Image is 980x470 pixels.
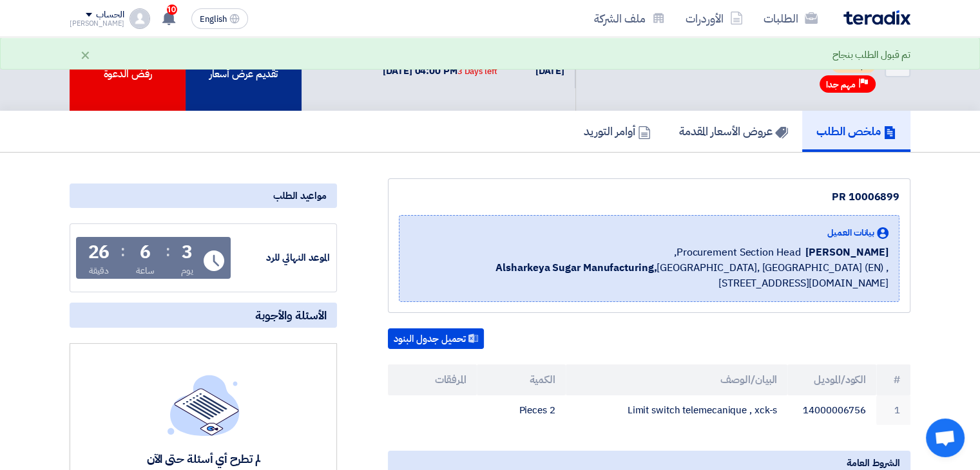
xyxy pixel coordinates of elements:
[584,3,675,33] a: ملف الشركة
[787,395,876,426] td: 14000006756
[89,264,109,277] div: دقيقة
[120,240,125,263] div: :
[926,418,965,457] a: Open chat
[255,308,327,323] span: الأسئلة والأجوبة
[847,456,900,470] span: الشروط العامة
[200,15,227,24] span: English
[816,124,896,138] h5: ملخص الطلب
[410,260,889,291] span: [GEOGRAPHIC_DATA], [GEOGRAPHIC_DATA] (EN) ,[STREET_ADDRESS][DOMAIN_NAME]
[802,111,910,152] a: ملخص الطلب
[94,451,313,466] div: لم تطرح أي أسئلة حتى الآن
[843,10,910,25] img: Teradix logo
[388,328,484,349] button: تحميل جدول البنود
[166,240,170,263] div: :
[518,64,564,79] div: [DATE]
[827,226,874,240] span: بيانات العميل
[570,111,665,152] a: أوامر التوريد
[70,183,337,208] div: مواعيد الطلب
[477,395,566,426] td: 2 Pieces
[96,10,124,21] div: الحساب
[80,47,91,62] div: ×
[566,364,788,395] th: البيان/الوصف
[399,189,899,205] div: PR 10006899
[130,8,150,29] img: profile_test.png
[876,364,910,395] th: #
[826,79,856,91] span: مهم جدا
[388,364,477,395] th: المرفقات
[168,375,240,435] img: empty_state_list.svg
[675,3,753,33] a: الأوردرات
[167,5,177,15] span: 10
[383,64,497,79] div: [DATE] 04:00 PM
[182,243,193,261] div: 3
[805,245,889,260] span: [PERSON_NAME]
[787,364,876,395] th: الكود/الموديل
[140,243,151,261] div: 6
[876,395,910,426] td: 1
[457,65,497,78] div: 3 Days left
[191,8,248,29] button: English
[88,243,110,261] div: 26
[233,250,330,265] div: الموعد النهائي للرد
[674,245,801,260] span: Procurement Section Head,
[665,111,802,152] a: عروض الأسعار المقدمة
[136,264,155,277] div: ساعة
[70,20,124,27] div: [PERSON_NAME]
[181,264,193,277] div: يوم
[832,48,910,62] div: تم قبول الطلب بنجاح
[566,395,788,426] td: Limit switch telemecanique , xck-s
[584,124,651,138] h5: أوامر التوريد
[495,260,657,276] b: Alsharkeya Sugar Manufacturing,
[753,3,828,33] a: الطلبات
[477,364,566,395] th: الكمية
[679,124,788,138] h5: عروض الأسعار المقدمة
